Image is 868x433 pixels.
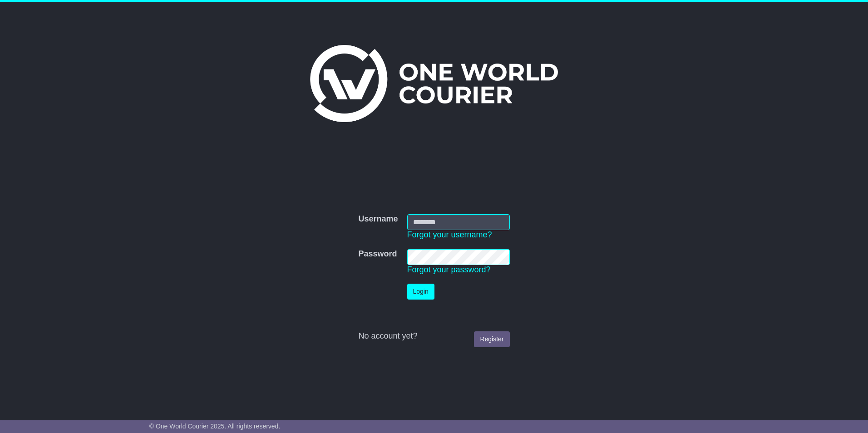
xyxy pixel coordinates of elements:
div: No account yet? [358,331,509,341]
button: Login [407,284,434,300]
a: Register [474,331,509,347]
a: Forgot your password? [407,265,491,274]
label: Password [358,249,397,259]
label: Username [358,214,398,224]
img: One World [310,45,558,122]
a: Forgot your username? [407,230,492,239]
span: © One World Courier 2025. All rights reserved. [149,423,281,430]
